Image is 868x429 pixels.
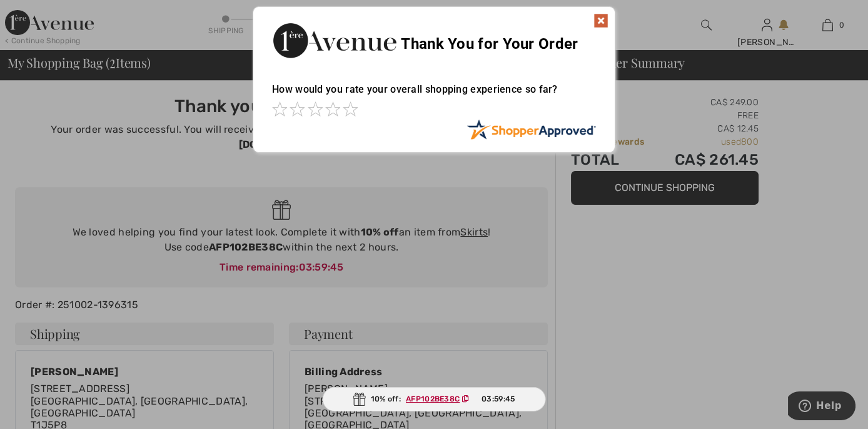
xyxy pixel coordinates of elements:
ins: AFP102BE38C [406,395,460,403]
img: Thank You for Your Order [272,19,397,61]
span: Thank You for Your Order [401,35,578,53]
div: How would you rate your overall shopping experience so far? [272,71,596,119]
span: Help [28,9,54,20]
img: Gift.svg [353,393,366,406]
span: 03:59:45 [482,393,515,405]
img: x [593,13,608,28]
div: 10% off: [323,387,546,411]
